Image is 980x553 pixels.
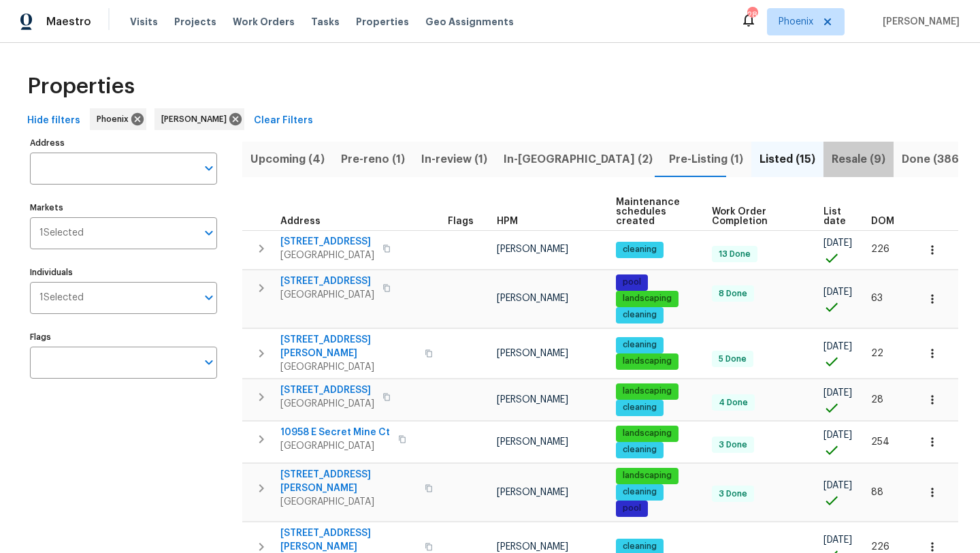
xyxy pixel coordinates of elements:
span: Maestro [46,15,91,29]
span: DOM [871,217,894,226]
span: Maintenance schedules created [616,197,689,226]
span: cleaning [617,486,662,498]
span: 3 Done [713,488,753,500]
span: Pre-Listing (1) [669,150,743,169]
span: [PERSON_NAME] [497,395,568,405]
span: Resale (9) [832,150,885,169]
button: Open [199,288,218,307]
button: Hide filters [22,108,86,133]
span: Tasks [311,17,340,27]
span: cleaning [617,541,662,552]
span: [GEOGRAPHIC_DATA] [280,288,374,302]
span: [DATE] [823,430,852,440]
span: Geo Assignments [425,15,514,29]
span: Projects [174,15,216,29]
span: [DATE] [823,388,852,398]
span: List date [823,207,848,226]
span: Listed (15) [759,150,815,169]
button: Open [199,159,218,178]
span: Upcoming (4) [250,150,325,169]
span: landscaping [617,293,677,304]
span: [PERSON_NAME] [497,542,568,552]
div: Phoenix [90,108,146,130]
span: landscaping [617,355,677,367]
span: Address [280,217,321,226]
span: cleaning [617,339,662,351]
span: [GEOGRAPHIC_DATA] [280,249,374,262]
span: 254 [871,437,889,447]
span: 1 Selected [39,292,84,304]
span: In-[GEOGRAPHIC_DATA] (2) [504,150,653,169]
span: [GEOGRAPHIC_DATA] [280,495,416,509]
span: 1 Selected [39,227,84,239]
span: cleaning [617,444,662,456]
span: [STREET_ADDRESS][PERSON_NAME] [280,468,416,495]
span: Done (386) [902,150,963,169]
span: [DATE] [823,238,852,248]
span: 226 [871,244,889,254]
span: Flags [448,217,474,226]
label: Markets [30,204,217,212]
span: Pre-reno (1) [341,150,405,169]
span: [DATE] [823,287,852,297]
label: Address [30,139,217,147]
span: cleaning [617,309,662,321]
span: 13 Done [713,249,756,260]
span: Visits [130,15,158,29]
span: landscaping [617,428,677,439]
span: landscaping [617,470,677,481]
span: Phoenix [779,15,813,29]
span: cleaning [617,244,662,255]
span: 10958 E Secret Mine Ct [280,426,390,439]
span: [STREET_ADDRESS] [280,274,374,288]
span: [DATE] [823,342,852,351]
span: 5 Done [713,353,752,365]
span: 226 [871,542,889,552]
span: Hide filters [27,112,80,129]
span: pool [617,276,647,288]
button: Open [199,353,218,372]
button: Clear Filters [248,108,318,133]
span: [DATE] [823,481,852,490]
label: Flags [30,333,217,341]
span: [PERSON_NAME] [497,437,568,447]
span: Properties [356,15,409,29]
span: [PERSON_NAME] [161,112,232,126]
span: HPM [497,217,518,226]
span: 8 Done [713,288,753,300]
span: [STREET_ADDRESS][PERSON_NAME] [280,333,416,360]
div: 28 [747,8,757,22]
button: Open [199,223,218,242]
span: 3 Done [713,439,753,451]
span: Work Order Completion [712,207,800,226]
span: landscaping [617,385,677,397]
span: Phoenix [97,112,134,126]
span: [STREET_ADDRESS] [280,383,374,397]
span: In-review (1) [421,150,487,169]
span: 63 [871,294,883,303]
span: Clear Filters [254,112,313,129]
span: 88 [871,488,883,497]
span: [DATE] [823,535,852,545]
span: [GEOGRAPHIC_DATA] [280,360,416,374]
span: [PERSON_NAME] [877,15,960,29]
span: cleaning [617,402,662,413]
span: 4 Done [713,397,753,409]
span: pool [617,503,647,514]
span: [PERSON_NAME] [497,244,568,254]
span: Properties [27,80,135,93]
span: 28 [871,395,883,405]
label: Individuals [30,268,217,276]
span: [PERSON_NAME] [497,349,568,358]
span: [PERSON_NAME] [497,294,568,303]
span: Work Orders [233,15,295,29]
span: 22 [871,349,883,358]
div: [PERSON_NAME] [154,108,244,130]
span: [GEOGRAPHIC_DATA] [280,439,390,453]
span: [GEOGRAPHIC_DATA] [280,397,374,411]
span: [STREET_ADDRESS] [280,235,374,249]
span: [PERSON_NAME] [497,488,568,497]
